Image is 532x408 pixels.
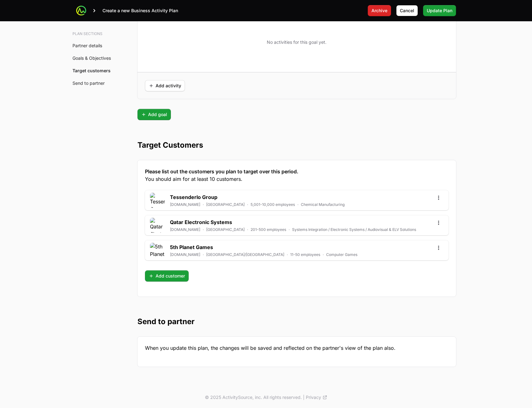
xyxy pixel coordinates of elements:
button: Open options [434,218,444,228]
span: Add customer [149,272,185,280]
button: Open options [434,243,444,253]
p: Systems Integration / Electronic Systems / Audiovisual & ELV Solutions [292,227,416,232]
p: Create a new Business Activity Plan [102,8,178,14]
h2: Qatar Electronic Systems [170,218,416,226]
span: Add goal [141,111,167,118]
h2: 5th Planet Games [170,243,357,251]
a: Send to partner [72,80,105,86]
p: [GEOGRAPHIC_DATA]/[GEOGRAPHIC_DATA] [206,252,284,257]
p: Chemical Manufacturing [301,202,345,207]
button: Archive [368,5,391,16]
a: [DOMAIN_NAME] [170,202,200,207]
p: [GEOGRAPHIC_DATA] [206,227,245,232]
span: · [323,252,324,257]
span: Update Plan [427,7,452,14]
button: Add customer [145,270,189,282]
span: · [247,202,248,207]
p: 5,001-10,000 employees [251,202,295,207]
button: Update Plan [423,5,456,16]
span: You should aim for at least 10 customers. [145,175,449,183]
p: [GEOGRAPHIC_DATA] [206,202,245,207]
img: Tessenderlo Group [150,193,165,208]
p: 201-500 employees [251,227,286,232]
h2: Tessenderlo Group [170,193,345,201]
span: · [203,252,204,257]
p: Computer Games [326,252,357,257]
span: · [247,227,248,232]
a: Privacy [306,394,327,400]
span: Archive [371,7,387,14]
span: · [203,227,204,232]
a: Target customers [72,68,111,73]
p: © 2025 ActivitySource, inc. All rights reserved. [205,394,302,400]
h3: Please list out the customers you plan to target over this period. [145,168,449,183]
span: · [287,252,288,257]
h2: Target Customers [137,140,456,150]
span: Add activity [149,82,181,89]
p: When you update this plan, the changes will be saved and reflected on the partner's view of the p... [145,344,449,352]
h2: Send to partner [137,317,456,327]
p: 11-50 employees [290,252,320,257]
button: Cancel [396,5,418,16]
button: Add goal [137,109,171,120]
a: [DOMAIN_NAME] [170,227,200,232]
span: · [203,202,204,207]
img: Qatar Electronic Systems [150,218,165,233]
h3: Plan sections [72,31,115,36]
span: Cancel [400,7,414,14]
p: No activities for this goal yet. [267,39,326,45]
img: ActivitySource [76,6,86,16]
img: 5th Planet Games [150,243,165,258]
a: Goals & Objectives [72,55,111,61]
span: | [303,394,305,400]
button: Add activity [145,80,185,91]
a: [DOMAIN_NAME] [170,252,200,257]
span: · [289,227,290,232]
button: Open options [434,193,444,203]
a: Partner details [72,43,102,48]
span: · [297,202,298,207]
